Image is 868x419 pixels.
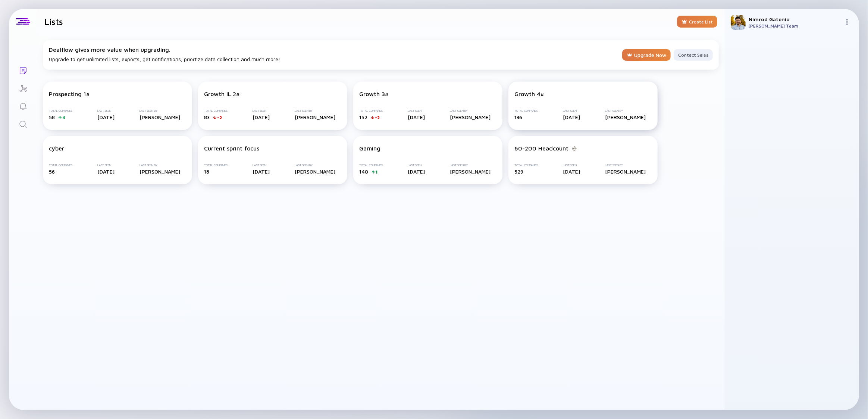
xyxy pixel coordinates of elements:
div: [PERSON_NAME] [605,168,646,175]
h1: Lists [44,16,63,27]
div: [DATE] [563,168,580,175]
div: Last Seen By [140,109,180,112]
div: Total Companies [49,164,72,167]
span: 58 [49,114,55,120]
div: 60-200 Headcount [514,145,568,152]
div: 1 [376,169,377,175]
div: Growth IL 2# [204,91,239,97]
div: [DATE] [97,168,115,175]
a: Reminders [9,97,37,115]
div: [DATE] [408,114,425,120]
div: Last Seen By [450,109,491,112]
a: Investor Map [9,79,37,97]
div: Last Seen [253,164,270,167]
div: [DATE] [97,114,115,120]
div: Total Companies [514,109,538,112]
div: [PERSON_NAME] [295,168,335,175]
div: [PERSON_NAME] [605,114,646,120]
div: Total Companies [49,109,72,112]
img: Nimrod Profile Picture [731,15,746,30]
span: 152 [359,114,367,120]
span: 83 [204,114,210,120]
div: Total Companies [359,109,383,112]
a: Lists [9,61,37,79]
div: [PERSON_NAME] [450,114,491,120]
div: Last Seen [563,164,580,167]
div: Growth 4# [514,91,544,97]
div: Last Seen [563,109,580,112]
div: [DATE] [563,114,580,120]
div: [PERSON_NAME] Team [749,23,841,29]
div: Last Seen By [605,109,646,112]
div: [PERSON_NAME] [295,114,335,120]
div: Upgrade Now [622,49,671,61]
div: Current sprint focus [204,145,259,152]
div: Last Seen By [295,164,335,167]
button: Create List [677,16,717,28]
div: [PERSON_NAME] [140,168,180,175]
div: Last Seen By [605,164,646,167]
div: [DATE] [253,114,270,120]
span: 529 [514,168,523,175]
div: [DATE] [253,168,270,175]
div: Total Companies [514,164,538,167]
span: 18 [204,168,209,175]
div: Last Seen By [450,164,491,167]
div: Growth 3# [359,91,388,97]
div: [DATE] [408,168,425,175]
div: Upgrade to get unlimited lists, exports, get notifications, priortize data collection and much more! [49,46,619,62]
a: Search [9,115,37,133]
img: Menu [844,19,850,25]
div: Last Seen [408,164,425,167]
div: -2 [375,115,380,120]
div: Nimrod Gatenio [749,16,841,22]
button: Upgrade Now [622,49,671,61]
div: Gaming [359,145,380,152]
div: Prospecting 1# [49,91,90,97]
span: 56 [49,168,55,175]
div: Last Seen [408,109,425,112]
span: 136 [514,114,522,120]
div: Total Companies [204,109,228,112]
div: Dealflow gives more value when upgrading. [49,46,619,53]
div: -2 [217,115,222,120]
div: Last Seen By [140,164,180,167]
span: 140 [359,168,368,175]
div: Last Seen [97,109,115,112]
div: Total Companies [359,164,383,167]
button: Contact Sales [674,49,713,61]
div: Last Seen By [295,109,335,112]
div: [PERSON_NAME] [450,168,491,175]
div: [PERSON_NAME] [140,114,180,120]
div: cyber [49,145,64,152]
div: Last Seen [97,164,115,167]
div: Total Companies [204,164,228,167]
div: 4 [62,115,66,120]
div: Last Seen [253,109,270,112]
